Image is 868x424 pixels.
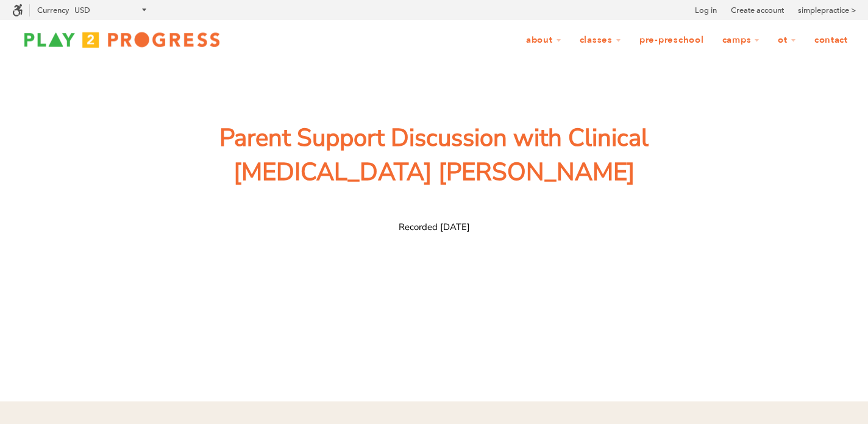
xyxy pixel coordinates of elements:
[148,220,720,234] span: Recorded [DATE]
[12,27,232,52] img: Play2Progress logo
[731,4,784,16] a: Create account
[770,29,804,52] a: OT
[695,4,717,16] a: Log in
[806,29,856,52] a: Contact
[148,121,720,189] span: Parent Support Discussion with Clinical [MEDICAL_DATA] [PERSON_NAME]
[798,4,856,16] a: simplepractice >
[572,29,629,52] a: Classes
[631,29,712,52] a: Pre-Preschool
[518,29,569,52] a: About
[148,243,720,335] iframe: SoundCloud Element
[714,29,768,52] a: Camps
[37,5,69,15] label: Currency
